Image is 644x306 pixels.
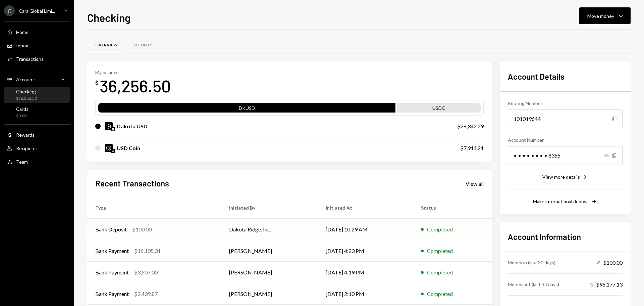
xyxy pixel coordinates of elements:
button: Move money [579,7,631,24]
div: $96,177.13 [589,280,623,289]
div: Bank Payment [95,290,129,298]
a: Inbox [4,39,70,51]
td: [DATE] 4:23 PM [318,240,413,262]
div: Team [16,159,28,165]
td: [PERSON_NAME] [221,240,318,262]
div: Cards [16,106,29,112]
a: Home [4,26,70,38]
button: View more details [542,174,588,181]
div: Inbox [16,43,28,48]
div: Accounts [16,77,37,82]
a: Security [126,37,160,54]
td: [DATE] 2:10 PM [318,283,413,305]
div: Home [16,29,29,35]
div: Dakota USD [117,122,148,130]
div: USD Coin [117,144,140,152]
th: Initiated At [318,197,413,219]
div: DKUSD [98,104,395,114]
div: Rewards [16,132,35,138]
img: ethereum-mainnet [111,149,115,153]
div: Routing Number [508,100,623,107]
div: Security [134,42,152,48]
div: $28,342.29 [457,122,484,130]
th: Status [413,197,492,219]
img: base-mainnet [111,127,115,131]
div: View more details [542,174,580,180]
td: [DATE] 10:29 AM [318,219,413,240]
div: Completed [427,268,453,276]
div: Account Number [508,136,623,143]
div: Transactions [16,56,44,62]
td: [PERSON_NAME] [221,283,318,305]
div: Overview [95,42,118,48]
div: Completed [427,247,453,255]
a: Overview [87,37,126,54]
div: Completed [427,290,453,298]
a: Recipients [4,142,70,154]
a: Rewards [4,129,70,141]
a: Transactions [4,53,70,65]
div: $100.00 [596,259,623,267]
div: $100.00 [132,225,152,233]
div: $2,439.87 [134,290,158,298]
div: • • • • • • • • 8355 [508,146,623,165]
a: Team [4,156,70,168]
div: Money in (last 30 days) [508,259,555,266]
div: Move money [587,12,614,19]
a: View all [466,180,484,187]
a: Cards$0.00 [4,104,70,120]
a: Checking$36,256.50 [4,87,70,103]
div: Money out (last 30 days) [508,281,559,288]
h2: Recent Transactions [95,178,169,189]
img: USDC [105,144,113,152]
div: $3,507.00 [134,268,158,276]
div: Make international deposit [533,199,589,204]
a: Accounts [4,73,70,85]
div: Checking [16,89,37,94]
div: $16,105.31 [134,247,161,255]
div: My balance [95,70,171,75]
td: [DATE] 4:19 PM [318,262,413,283]
div: $36,256.50 [16,96,37,101]
td: [PERSON_NAME] [221,262,318,283]
div: $ [95,79,98,86]
div: 101019644 [508,110,623,128]
div: USDC [397,104,481,114]
div: $0.00 [16,113,29,119]
div: Bank Payment [95,268,129,276]
div: Bank Deposit [95,225,127,233]
h2: Account Information [508,231,623,242]
button: Make international deposit [533,198,597,206]
div: $7,914.21 [460,144,484,152]
th: Initiated By [221,197,318,219]
div: 36,256.50 [100,75,171,96]
div: Completed [427,225,453,233]
img: DKUSD [105,122,113,130]
h2: Account Details [508,71,623,82]
div: Recipients [16,145,39,151]
div: C [4,5,15,16]
th: Type [87,197,221,219]
h1: Checking [87,11,131,24]
div: Cara Global Limi... [19,8,55,14]
div: Bank Payment [95,247,129,255]
td: Dakota Ridge, Inc. [221,219,318,240]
